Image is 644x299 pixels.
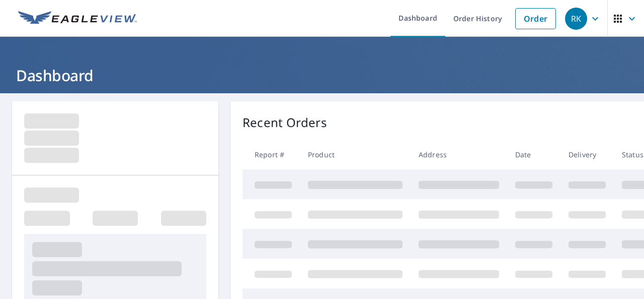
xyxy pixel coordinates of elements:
[18,11,137,26] img: EV Logo
[560,140,614,169] th: Delivery
[243,140,300,169] th: Report #
[12,65,632,86] h1: Dashboard
[300,140,411,169] th: Product
[507,140,560,169] th: Date
[515,8,556,29] a: Order
[411,140,507,169] th: Address
[565,8,587,30] div: RK
[243,113,327,132] p: Recent Orders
